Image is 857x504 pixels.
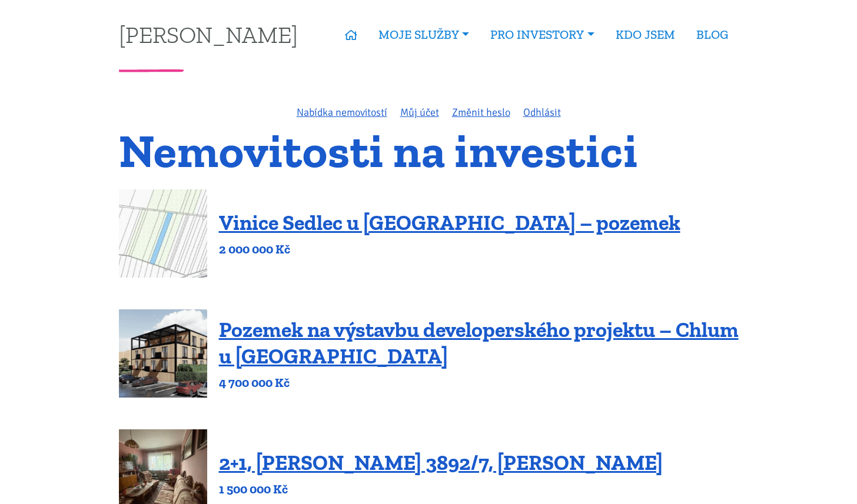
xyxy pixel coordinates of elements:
[452,106,510,119] a: Změnit heslo
[219,450,663,475] a: 2+1, [PERSON_NAME] 3892/7, [PERSON_NAME]
[400,106,439,119] a: Můj účet
[605,21,686,48] a: KDO JSEM
[368,21,480,48] a: MOJE SLUŽBY
[119,23,298,46] a: [PERSON_NAME]
[219,210,680,235] a: Vinice Sedlec u [GEOGRAPHIC_DATA] – pozemek
[219,375,739,391] p: 4 700 000 Kč
[119,131,739,171] h1: Nemovitosti na investici
[219,241,680,258] p: 2 000 000 Kč
[480,21,604,48] a: PRO INVESTORY
[686,21,739,48] a: BLOG
[219,481,663,498] p: 1 500 000 Kč
[219,317,739,369] a: Pozemek na výstavbu developerského projektu – Chlum u [GEOGRAPHIC_DATA]
[523,106,561,119] a: Odhlásit
[297,106,387,119] a: Nabídka nemovitostí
